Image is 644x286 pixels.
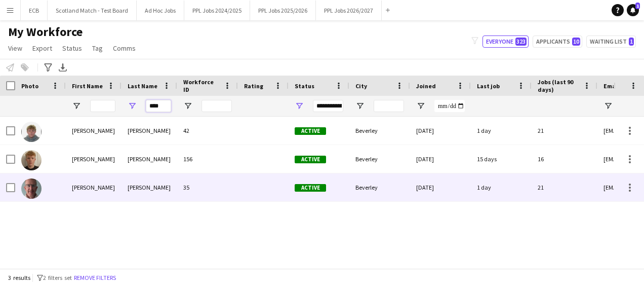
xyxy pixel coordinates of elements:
[410,117,471,145] div: [DATE]
[72,272,118,283] button: Remove filters
[122,173,177,201] div: [PERSON_NAME]
[410,173,471,201] div: [DATE]
[349,145,410,173] div: Beverley
[416,101,425,111] button: Open Filter Menu
[603,82,620,90] span: Email
[88,42,107,55] a: Tag
[113,44,136,53] span: Comms
[471,117,532,145] div: 1 day
[128,101,137,111] button: Open Filter Menu
[295,184,326,192] span: Active
[43,274,72,281] span: 2 filters set
[122,145,177,173] div: [PERSON_NAME]
[128,82,157,90] span: Last Name
[374,100,404,112] input: City Filter Input
[42,61,54,74] app-action-btn: Advanced filters
[177,117,238,145] div: 42
[355,101,365,111] button: Open Filter Menu
[4,42,26,55] a: View
[295,156,326,163] span: Active
[538,78,579,93] span: Jobs (last 90 days)
[629,38,634,46] span: 1
[21,150,42,170] img: Harrison Kirk
[295,127,326,135] span: Active
[515,38,527,46] span: 323
[66,173,122,201] div: [PERSON_NAME]
[471,173,532,201] div: 1 day
[66,145,122,173] div: [PERSON_NAME]
[532,145,597,173] div: 16
[410,145,471,173] div: [DATE]
[8,24,83,40] span: My Workforce
[58,42,86,55] a: Status
[137,1,184,20] button: Ad Hoc Jobs
[92,44,103,53] span: Tag
[532,117,597,145] div: 21
[184,1,250,20] button: PPL Jobs 2024/2025
[533,35,582,48] button: Applicants10
[477,82,500,90] span: Last job
[28,42,56,55] a: Export
[603,101,613,111] button: Open Filter Menu
[109,42,140,55] a: Comms
[572,38,580,46] span: 10
[21,178,42,199] img: Richard Kirk
[355,82,367,90] span: City
[183,101,192,111] button: Open Filter Menu
[8,44,22,53] span: View
[244,82,263,90] span: Rating
[482,35,529,48] button: Everyone323
[66,117,122,145] div: [PERSON_NAME]
[295,82,314,90] span: Status
[62,44,82,53] span: Status
[72,101,81,111] button: Open Filter Menu
[21,82,38,90] span: Photo
[177,145,238,173] div: 156
[532,173,597,201] div: 21
[349,173,410,201] div: Beverley
[349,117,410,145] div: Beverley
[21,122,42,142] img: Cameron Kirk
[32,44,52,53] span: Export
[471,145,532,173] div: 15 days
[627,4,639,16] a: 1
[635,3,640,9] span: 1
[416,82,436,90] span: Joined
[72,82,103,90] span: First Name
[122,117,177,145] div: [PERSON_NAME]
[202,100,232,112] input: Workforce ID Filter Input
[295,101,304,111] button: Open Filter Menu
[434,100,465,112] input: Joined Filter Input
[57,61,69,74] app-action-btn: Export XLSX
[90,100,115,112] input: First Name Filter Input
[586,35,636,48] button: Waiting list1
[48,1,137,20] button: Scotland Match - Test Board
[146,100,171,112] input: Last Name Filter Input
[250,1,316,20] button: PPL Jobs 2025/2026
[183,78,220,93] span: Workforce ID
[21,1,48,20] button: ECB
[177,173,238,201] div: 35
[316,1,382,20] button: PPL Jobs 2026/2027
